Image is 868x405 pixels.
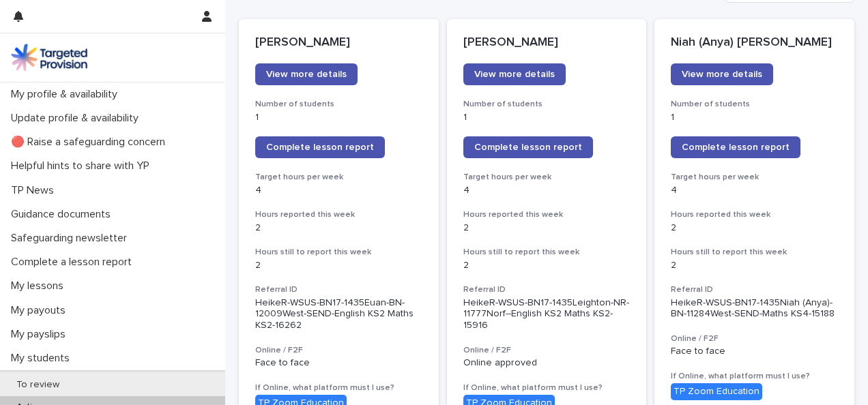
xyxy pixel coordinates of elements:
[255,284,422,295] h3: Referral ID
[5,328,76,341] p: My payslips
[463,63,566,85] a: View more details
[463,222,631,234] p: 2
[5,208,121,221] p: Guidance documents
[671,383,762,400] div: TP Zoom Education
[682,70,762,79] span: View more details
[463,382,631,393] h3: If Online, what platform must I use?
[5,88,128,101] p: My profile & availability
[671,112,838,123] p: 1
[463,209,631,220] h3: Hours reported this week
[5,379,70,391] p: To review
[463,297,631,331] p: HeikeR-WSUS-BN17-1435Leighton-NR-11777Norf--English KS2 Maths KS2-15916
[671,333,838,344] h3: Online / F2F
[255,136,385,158] a: Complete lesson report
[11,44,87,71] img: M5nRWzHhSzIhMunXDL62
[463,35,631,50] p: [PERSON_NAME]
[255,35,422,50] p: [PERSON_NAME]
[671,185,838,196] p: 4
[463,247,631,258] h3: Hours still to report this week
[671,247,838,258] h3: Hours still to report this week
[682,142,790,152] span: Complete lesson report
[255,297,422,331] p: HeikeR-WSUS-BN17-1435Euan-BN-12009West-SEND-English KS2 Maths KS2-16262
[5,136,176,149] p: 🔴 Raise a safeguarding concern
[5,352,81,365] p: My students
[255,357,422,369] p: Face to face
[463,357,631,369] p: Online approved
[463,284,631,295] h3: Referral ID
[266,70,347,79] span: View more details
[266,142,374,152] span: Complete lesson report
[255,172,422,183] h3: Target hours per week
[671,209,838,220] h3: Hours reported this week
[5,112,149,125] p: Update profile & availability
[5,256,143,269] p: Complete a lesson report
[463,136,593,158] a: Complete lesson report
[255,345,422,356] h3: Online / F2F
[255,185,422,196] p: 4
[671,260,838,271] p: 2
[463,345,631,356] h3: Online / F2F
[5,304,76,317] p: My payouts
[671,172,838,183] h3: Target hours per week
[255,382,422,393] h3: If Online, what platform must I use?
[5,280,74,292] p: My lessons
[474,142,582,152] span: Complete lesson report
[255,260,422,271] p: 2
[671,35,838,50] p: Niah (Anya) [PERSON_NAME]
[255,63,358,85] a: View more details
[671,284,838,295] h3: Referral ID
[463,99,631,110] h3: Number of students
[463,185,631,196] p: 4
[255,222,422,234] p: 2
[463,260,631,271] p: 2
[671,222,838,234] p: 2
[671,371,838,382] h3: If Online, what platform must I use?
[671,63,773,85] a: View more details
[255,209,422,220] h3: Hours reported this week
[671,346,838,357] p: Face to face
[255,112,422,123] p: 1
[671,99,838,110] h3: Number of students
[463,112,631,123] p: 1
[671,136,800,158] a: Complete lesson report
[255,99,422,110] h3: Number of students
[474,70,555,79] span: View more details
[671,297,838,320] p: HeikeR-WSUS-BN17-1435Niah (Anya)-BN-11284West-SEND-Maths KS4-15188
[5,232,138,245] p: Safeguarding newsletter
[5,184,65,197] p: TP News
[255,247,422,258] h3: Hours still to report this week
[5,160,160,172] p: Helpful hints to share with YP
[463,172,631,183] h3: Target hours per week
